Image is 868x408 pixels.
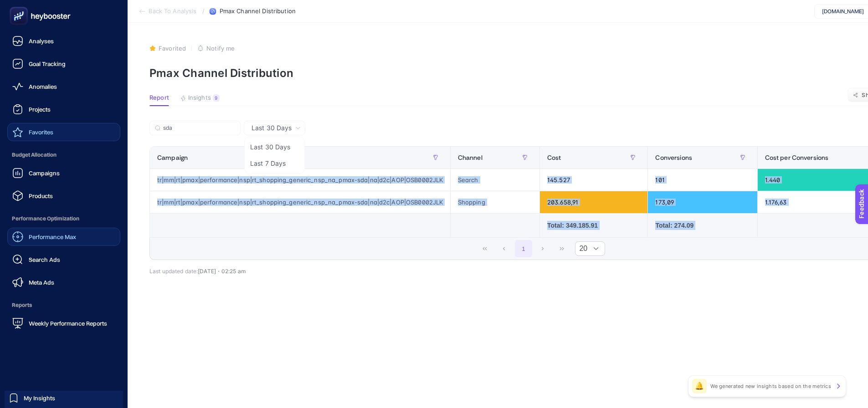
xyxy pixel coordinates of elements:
[7,187,120,205] a: Products
[29,320,107,327] span: Weekly Performance Reports
[547,221,641,230] div: Total: 349.185.91
[29,192,53,199] span: Products
[458,154,483,161] span: Channel
[29,106,51,113] span: Projects
[29,169,60,177] span: Campaigns
[29,60,66,67] span: Goal Tracking
[451,169,539,191] div: Search
[575,242,587,255] span: Rows per page
[765,154,829,161] span: Cost per Conversions
[5,3,35,10] span: Feedback
[219,8,295,15] span: Pmax Channel Distribution
[198,268,246,275] span: [DATE]・02:25 am
[29,128,53,136] span: Favorites
[150,191,450,213] div: tr|mm|rt|pmax|performance|nsp|rt_shopping_generic_nsp_na_pmax-sda|na|d2c|AOP|OSB0002JLK
[5,391,123,405] a: My Insights
[252,123,292,133] span: Last 30 Days
[7,250,120,269] a: Search Ads
[7,55,120,73] a: Goal Tracking
[247,155,303,172] li: Last 7 Days
[7,296,120,314] span: Reports
[29,233,76,240] span: Performance Max
[157,154,188,161] span: Campaign
[648,191,757,213] div: 173,09
[149,45,186,52] button: Favorited
[197,45,235,52] button: Notify me
[7,77,120,96] a: Anomalies
[149,8,196,15] span: Back To Analysis
[29,256,60,263] span: Search Ads
[202,7,204,15] span: /
[29,279,54,286] span: Meta Ads
[7,273,120,291] a: Meta Ads
[655,154,692,161] span: Conversions
[7,146,120,164] span: Budget Allocation
[655,221,750,230] div: Total: 274.09
[29,37,54,45] span: Analyses
[7,228,120,246] a: Performance Max
[24,394,55,402] span: My Insights
[7,123,120,141] a: Favorites
[7,100,120,118] a: Projects
[7,32,120,50] a: Analyses
[247,139,303,155] li: Last 30 Days
[213,94,220,102] div: 9
[150,169,450,191] div: tr|mm|rt|pmax|performance|nsp|rt_shopping_generic_nsp_na_pmax-sda|na|d2c|AOP|OSB0002JLK
[515,240,532,257] button: 1
[7,314,120,332] a: Weekly Performance Reports
[540,169,648,191] div: 145.527
[149,94,169,102] span: Report
[29,83,57,90] span: Anomalies
[188,94,211,102] span: Insights
[547,154,561,161] span: Cost
[451,191,539,213] div: Shopping
[7,209,120,228] span: Performance Optimization
[206,45,235,52] span: Notify me
[648,169,757,191] div: 101
[163,125,235,132] input: Search
[540,191,648,213] div: 203.658,91
[149,268,198,275] span: Last updated date:
[7,164,120,182] a: Campaigns
[159,45,186,52] span: Favorited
